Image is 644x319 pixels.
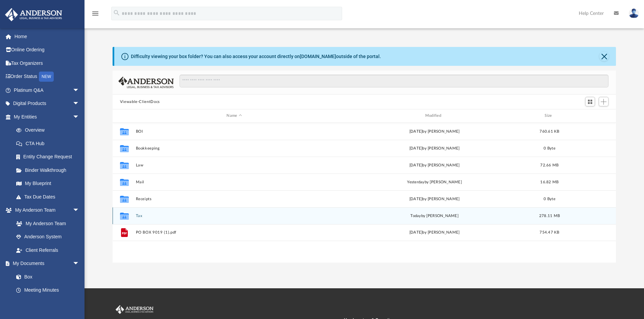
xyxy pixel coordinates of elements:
img: Anderson Advisors Platinum Portal [3,8,64,21]
a: Online Ordering [5,43,90,57]
span: 754.47 KB [540,231,559,234]
a: [DOMAIN_NAME] [300,54,336,59]
span: 16.82 MB [540,180,558,184]
span: arrow_drop_down [73,204,86,217]
a: Platinum Q&Aarrow_drop_down [5,83,90,97]
div: id [116,113,133,119]
input: Search files and folders [180,75,609,87]
button: Mail [136,180,333,184]
button: Add [599,97,609,106]
button: Bookkeeping [136,146,333,151]
span: 760.61 KB [540,129,559,133]
i: search [113,9,120,17]
a: My Documentsarrow_drop_down [5,257,86,270]
a: Tax Due Dates [9,190,90,204]
a: My Anderson Teamarrow_drop_down [5,204,86,217]
a: Tax Organizers [5,56,90,70]
button: PO BOX 9019 (1).pdf [136,230,333,235]
div: Difficulty viewing your box folder? You can also access your account directly on outside of the p... [131,53,381,60]
a: Home [5,30,90,43]
div: [DATE] by [PERSON_NAME] [336,162,533,168]
a: Digital Productsarrow_drop_down [5,97,90,110]
a: Anderson System [9,230,86,244]
div: Modified [336,113,533,119]
a: CTA Hub [9,137,90,150]
div: Size [536,113,563,119]
span: arrow_drop_down [73,97,86,111]
button: Receipts [136,197,333,201]
button: Close [599,52,609,61]
button: BOI [136,129,333,134]
button: Law [136,163,333,167]
span: arrow_drop_down [73,257,86,271]
span: 0 Byte [544,197,555,201]
div: by [PERSON_NAME] [336,179,533,185]
div: [DATE] by [PERSON_NAME] [336,196,533,202]
i: menu [91,9,99,18]
div: NEW [39,72,54,82]
a: Client Referrals [9,243,86,257]
a: My Anderson Team [9,217,83,230]
img: Anderson Advisors Platinum Portal [114,305,155,314]
a: Entity Change Request [9,150,90,164]
div: [DATE] by [PERSON_NAME] [336,230,533,236]
a: menu [91,13,99,18]
a: Binder Walkthrough [9,163,90,177]
a: Meeting Minutes [9,284,86,297]
a: Box [9,270,83,284]
button: Tax [136,214,333,218]
a: My Entitiesarrow_drop_down [5,110,90,124]
div: id [566,113,613,119]
button: Switch to Grid View [585,97,595,106]
span: arrow_drop_down [73,83,86,97]
div: grid [113,123,616,263]
div: by [PERSON_NAME] [336,213,533,219]
span: arrow_drop_down [73,110,86,124]
img: User Pic [629,8,639,18]
span: yesterday [407,180,424,184]
span: 278.11 MB [539,214,560,217]
a: Order StatusNEW [5,70,90,84]
div: Name [135,113,333,119]
span: 72.66 MB [540,163,558,167]
a: Overview [9,124,90,137]
div: [DATE] by [PERSON_NAME] [336,145,533,151]
div: [DATE] by [PERSON_NAME] [336,128,533,134]
a: My Blueprint [9,177,86,190]
span: today [410,214,421,217]
span: 0 Byte [544,146,555,150]
button: Viewable-ClientDocs [120,99,160,105]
